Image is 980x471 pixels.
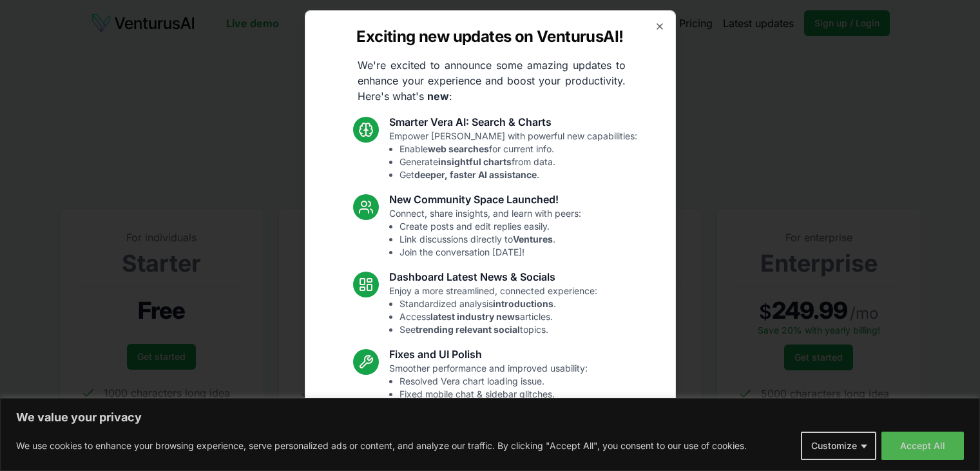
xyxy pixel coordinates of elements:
[399,233,581,246] li: Link discussions directly to .
[493,298,553,309] strong: introductions
[399,388,588,401] li: Fixed mobile chat & sidebar glitches.
[399,246,581,259] li: Join the conversation [DATE]!
[399,401,588,414] li: Enhanced overall UI consistency.
[416,324,520,335] strong: trending relevant social
[427,90,449,103] strong: new
[347,57,636,104] p: We're excited to announce some amazing updates to enhance your experience and boost your producti...
[389,362,588,414] p: Smoother performance and improved usability:
[346,424,635,470] p: These updates are designed to make VenturusAI more powerful, intuitive, and user-friendly. Let us...
[399,168,637,181] li: Get .
[389,285,597,336] p: Enjoy a more streamlined, connected experience:
[399,310,597,323] li: Access articles.
[389,192,581,207] h3: New Community Space Launched!
[399,375,588,388] li: Resolved Vera chart loading issue.
[399,220,581,233] li: Create posts and edit replies easily.
[430,311,520,322] strong: latest industry news
[414,169,537,180] strong: deeper, faster AI assistance
[399,155,637,168] li: Generate from data.
[399,143,637,155] li: Enable for current info.
[389,346,588,362] h3: Fixes and UI Polish
[356,26,623,47] h2: Exciting new updates on VenturusAI!
[389,114,637,130] h3: Smarter Vera AI: Search & Charts
[389,130,637,181] p: Empower [PERSON_NAME] with powerful new capabilities:
[399,323,597,336] li: See topics.
[399,297,597,310] li: Standardized analysis .
[389,207,581,259] p: Connect, share insights, and learn with peers:
[438,156,512,167] strong: insightful charts
[513,234,553,245] strong: Ventures
[389,269,597,285] h3: Dashboard Latest News & Socials
[428,143,489,154] strong: web searches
